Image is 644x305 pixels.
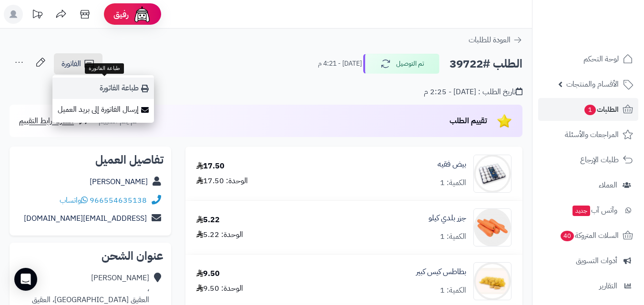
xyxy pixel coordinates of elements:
[450,54,522,74] h2: الطلب #39722
[25,5,49,26] a: تحديثات المنصة
[599,279,617,293] span: التقارير
[196,161,225,172] div: 17.50
[196,268,220,279] div: 9.50
[583,103,619,116] span: الطلبات
[196,229,243,240] div: الوحدة: 5.22
[538,174,638,197] a: العملاء
[584,105,596,116] span: 1
[572,206,590,216] span: جديد
[560,229,619,242] span: السلات المتروكة
[60,195,88,206] a: واتساب
[538,123,638,146] a: المراجعات والأسئلة
[576,254,617,267] span: أدوات التسويق
[14,268,37,291] div: Open Intercom Messenger
[52,99,154,120] a: إرسال الفاتورة إلى بريد العميل
[538,148,638,171] a: طلبات الإرجاع
[196,215,220,226] div: 5.22
[54,53,102,74] a: الفاتورة
[560,231,574,242] span: 40
[363,54,440,74] button: تم التوصيل
[469,34,522,46] a: العودة للطلبات
[538,275,638,297] a: التقارير
[474,262,511,300] img: 1666599675-T3d0rtB3aFlDliulYIoWoCQPmIAqVYuBESrbZnuV-90x90.jpg
[469,34,511,46] span: العودة للطلبات
[580,153,619,167] span: طلبات الإرجاع
[572,204,617,217] span: وآتس آب
[538,98,638,121] a: الطلبات1
[85,63,124,74] div: طباعة الفاتورة
[565,128,619,141] span: المراجعات والأسئلة
[19,115,74,127] span: مشاركة رابط التقييم
[538,249,638,272] a: أدوات التسويق
[318,59,362,69] small: [DATE] - 4:21 م
[438,159,466,170] a: بيض فقيه
[474,208,511,246] img: 1679243332-%D8%AC%D8%B2%D8%B1-90x90.png
[424,87,522,98] div: تاريخ الطلب : [DATE] - 2:25 م
[19,115,90,127] a: مشاركة رابط التقييم
[579,20,635,40] img: logo-2.png
[538,199,638,222] a: وآتس آبجديد
[440,177,466,188] div: الكمية: 1
[429,213,466,224] a: جزر بلدي كيلو
[583,52,619,66] span: لوحة التحكم
[133,5,152,24] img: ai-face.png
[52,78,154,99] a: طباعة الفاتورة
[538,224,638,247] a: السلات المتروكة40
[538,48,638,70] a: لوحة التحكم
[196,283,243,294] div: الوحدة: 9.50
[440,285,466,296] div: الكمية: 1
[17,154,164,166] h2: تفاصيل العميل
[113,9,129,20] span: رفيق
[599,178,617,192] span: العملاء
[416,266,466,277] a: بطاطس كيس كبير
[474,155,511,193] img: 1750784405-WhatsApp%20Image%202025-06-24%20at%207.58.59%20PM-90x90.jpeg
[90,195,147,206] a: 966554635138
[24,213,147,224] a: [EMAIL_ADDRESS][DOMAIN_NAME]
[196,176,248,187] div: الوحدة: 17.50
[90,176,148,187] a: [PERSON_NAME]
[17,250,164,262] h2: عنوان الشحن
[440,231,466,242] div: الكمية: 1
[450,115,487,127] span: تقييم الطلب
[61,58,81,69] span: الفاتورة
[566,78,619,91] span: الأقسام والمنتجات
